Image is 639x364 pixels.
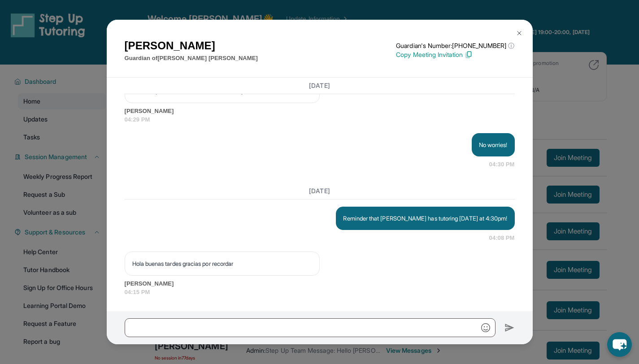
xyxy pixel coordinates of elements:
[125,186,515,195] h3: [DATE]
[607,332,632,357] button: chat-button
[125,81,515,90] h3: [DATE]
[508,41,514,50] span: ⓘ
[125,279,515,288] span: [PERSON_NAME]
[481,323,490,332] img: Emoji
[489,160,515,169] span: 04:30 PM
[396,50,514,59] p: Copy Meeting Invitation
[125,38,258,54] h1: [PERSON_NAME]
[396,41,514,50] p: Guardian's Number: [PHONE_NUMBER]
[504,322,515,333] img: Send icon
[125,107,515,116] span: [PERSON_NAME]
[132,259,312,268] p: Hola buenas tardes gracias por recordar
[465,51,473,59] img: Copy Icon
[125,288,515,297] span: 04:15 PM
[125,115,515,124] span: 04:29 PM
[125,54,258,63] p: Guardian of [PERSON_NAME] [PERSON_NAME]
[516,30,523,37] img: Close Icon
[489,234,515,243] span: 04:08 PM
[479,140,508,149] p: No worries!
[343,214,507,223] p: Reminder that [PERSON_NAME] has tutoring [DATE] at 4:30pm!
